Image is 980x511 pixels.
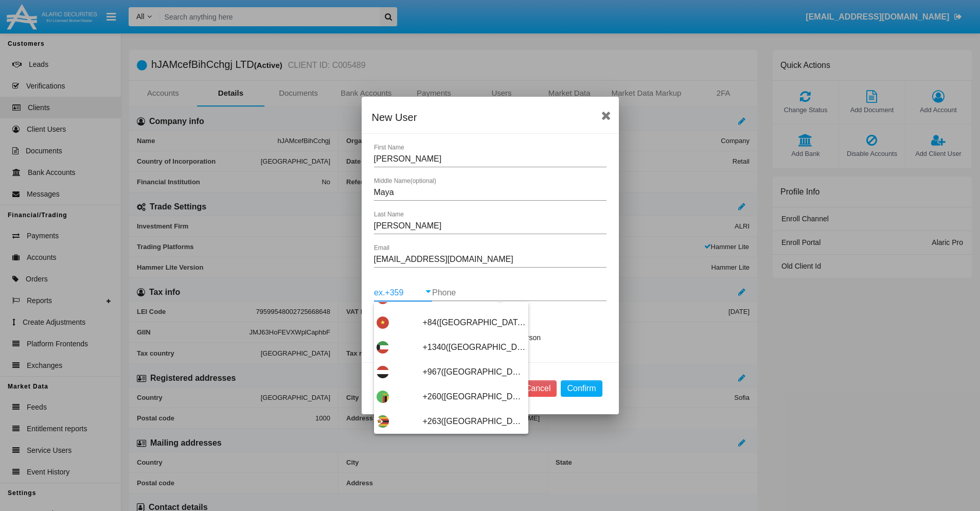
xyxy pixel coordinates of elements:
span: +84([GEOGRAPHIC_DATA]) [423,310,526,335]
button: Cancel [519,380,557,397]
span: +967([GEOGRAPHIC_DATA]) [423,360,526,384]
button: Confirm [561,380,602,397]
span: +260([GEOGRAPHIC_DATA]) [423,384,526,409]
span: +263([GEOGRAPHIC_DATA]) [423,409,526,434]
div: New User [372,109,609,126]
span: +1340([GEOGRAPHIC_DATA], [GEOGRAPHIC_DATA]) [423,335,526,360]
